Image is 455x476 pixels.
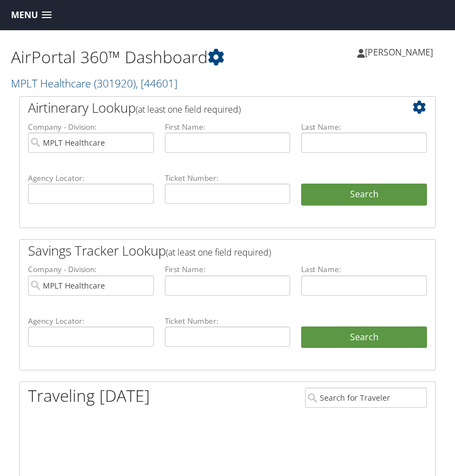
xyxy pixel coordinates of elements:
[94,76,136,91] span: ( 301920 )
[28,316,154,326] label: Agency Locator:
[136,103,241,115] span: (at least one field required)
[28,264,154,275] label: Company - Division:
[365,46,433,58] span: [PERSON_NAME]
[28,121,154,132] label: Company - Division:
[305,388,427,408] input: Search for Traveler
[136,76,177,91] span: , [ 44601 ]
[166,246,271,258] span: (at least one field required)
[357,36,444,69] a: [PERSON_NAME]
[301,121,427,132] label: Last Name:
[28,173,154,184] label: Agency Locator:
[28,384,150,407] h1: Traveling [DATE]
[301,264,427,275] label: Last Name:
[301,184,427,206] button: Search
[11,10,38,20] span: Menu
[28,275,154,296] input: search accounts
[11,46,227,69] h1: AirPortal 360™ Dashboard
[28,98,392,117] h2: Airtinerary Lookup
[165,316,291,326] label: Ticket Number:
[165,264,291,275] label: First Name:
[165,121,291,132] label: First Name:
[5,6,57,24] a: Menu
[11,76,177,91] a: MPLT Healthcare
[301,326,427,348] a: Search
[28,241,392,260] h2: Savings Tracker Lookup
[165,173,291,184] label: Ticket Number:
